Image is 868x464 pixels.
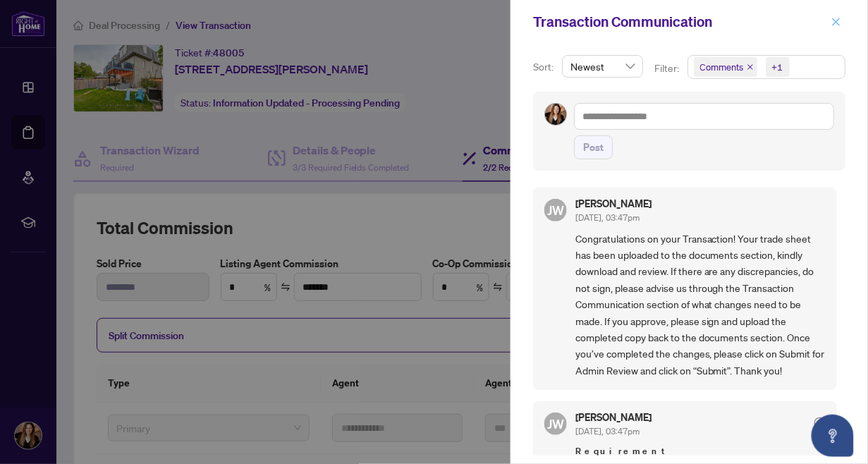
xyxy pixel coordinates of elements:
p: Filter: [654,61,681,76]
div: +1 [772,60,783,74]
span: JW [547,200,564,220]
span: Newest [570,56,635,77]
span: JW [547,414,564,434]
span: close [747,63,754,71]
h5: [PERSON_NAME] [575,199,652,209]
span: [DATE], 03:47pm [575,426,640,436]
span: close [831,17,841,27]
span: Congratulations on your Transaction! Your trade sheet has been uploaded to the documents section,... [575,231,826,379]
span: Comments [700,60,744,74]
span: [DATE], 03:47pm [575,212,640,223]
h5: [PERSON_NAME] [575,413,652,422]
img: Profile Icon [545,104,566,125]
span: Comments [694,57,757,77]
button: Post [574,135,613,159]
p: Sort: [533,59,556,75]
div: Transaction Communication [533,11,827,32]
span: check-circle [814,417,826,429]
span: Requirement [575,444,826,458]
button: Open asap [812,415,854,457]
